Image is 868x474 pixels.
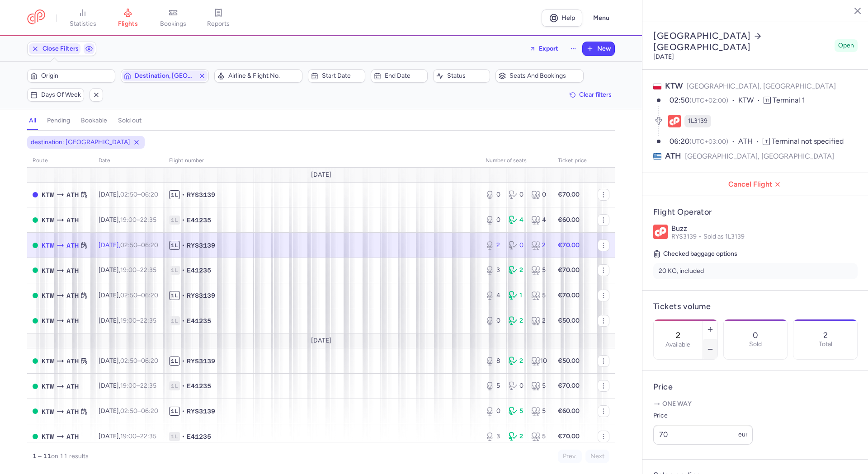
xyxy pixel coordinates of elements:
[182,432,185,441] span: •
[169,357,180,366] span: 1L
[531,291,547,300] div: 5
[749,341,762,348] p: Sold
[187,266,211,275] span: E41235
[486,357,501,366] div: 8
[308,69,365,83] button: Start date
[509,291,524,300] div: 1
[141,291,158,299] time: 06:20
[120,291,158,299] span: –
[653,53,674,61] time: [DATE]
[140,382,156,390] time: 22:35
[187,407,215,416] span: RYS3139
[42,381,54,391] span: Pyrzowice, Katowice, Poland
[140,432,156,440] time: 22:35
[689,97,728,104] span: (UTC+02:00)
[169,291,180,300] span: 1L
[66,291,79,300] span: Athens International Airport, Athens, Greece
[182,291,185,300] span: •
[838,41,854,50] span: Open
[653,399,858,408] p: One way
[558,432,580,440] strong: €70.00
[99,266,156,274] span: [DATE],
[66,356,79,366] span: Athens International Airport, Athens, Greece
[169,216,180,225] span: 1L
[187,316,211,325] span: E41235
[196,8,241,28] a: reports
[42,291,54,300] span: Pyrzowice, Katowice, Poland
[33,452,51,460] strong: 1 – 11
[120,382,156,390] span: –
[120,432,137,440] time: 19:00
[385,72,425,80] span: End date
[151,8,196,28] a: bookings
[42,240,54,250] span: Pyrzowice, Katowice, Poland
[187,432,211,441] span: E41235
[558,291,580,299] strong: €70.00
[140,266,156,274] time: 22:35
[27,69,115,83] button: Origin
[558,216,580,224] strong: €60.00
[66,190,79,200] span: ATH
[653,410,753,421] label: Price
[27,88,84,102] button: Days of week
[558,450,582,463] button: Prev.
[558,357,580,365] strong: €50.00
[120,317,137,324] time: 19:00
[433,69,490,83] button: Status
[552,154,592,168] th: Ticket price
[509,316,524,325] div: 2
[70,20,96,28] span: statistics
[120,317,156,324] span: –
[558,382,580,390] strong: €70.00
[27,154,93,168] th: route
[653,382,858,392] h4: Price
[60,8,105,28] a: statistics
[819,341,832,348] p: Total
[486,316,501,325] div: 0
[561,14,575,21] span: Help
[182,316,185,325] span: •
[531,266,547,275] div: 5
[120,382,137,390] time: 19:00
[668,115,681,127] figure: 1L airline logo
[671,233,703,240] span: RYS3139
[531,381,547,390] div: 5
[670,137,689,145] time: 06:20
[140,216,156,224] time: 22:35
[169,266,180,275] span: 1L
[169,316,180,325] span: 1L
[509,190,524,199] div: 0
[509,432,524,441] div: 2
[509,357,524,366] div: 2
[27,9,45,26] a: CitizenPlane red outlined logo
[42,215,54,225] span: Pyrzowice, Katowice, Poland
[486,241,501,250] div: 2
[66,316,79,326] span: Athens International Airport, Athens, Greece
[703,233,745,240] span: Sold as 1L3139
[486,291,501,300] div: 4
[169,241,180,250] span: 1L
[539,45,558,52] span: Export
[558,191,580,198] strong: €70.00
[653,425,753,445] input: ---
[120,191,158,198] span: –
[51,452,89,460] span: on 11 results
[823,331,828,340] p: 2
[228,72,299,80] span: Airline & Flight No.
[763,138,770,145] span: T
[182,241,185,250] span: •
[42,266,54,276] span: KTW
[182,190,185,199] span: •
[99,191,158,198] span: [DATE],
[509,381,524,390] div: 0
[687,82,836,90] span: [GEOGRAPHIC_DATA], [GEOGRAPHIC_DATA]
[42,432,54,441] span: Pyrzowice, Katowice, Poland
[447,72,487,80] span: Status
[486,381,501,390] div: 5
[169,190,180,199] span: 1L
[214,69,302,83] button: Airline & Flight No.
[99,216,156,224] span: [DATE],
[187,241,215,250] span: RYS3139
[164,154,480,168] th: Flight number
[118,117,142,125] h4: sold out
